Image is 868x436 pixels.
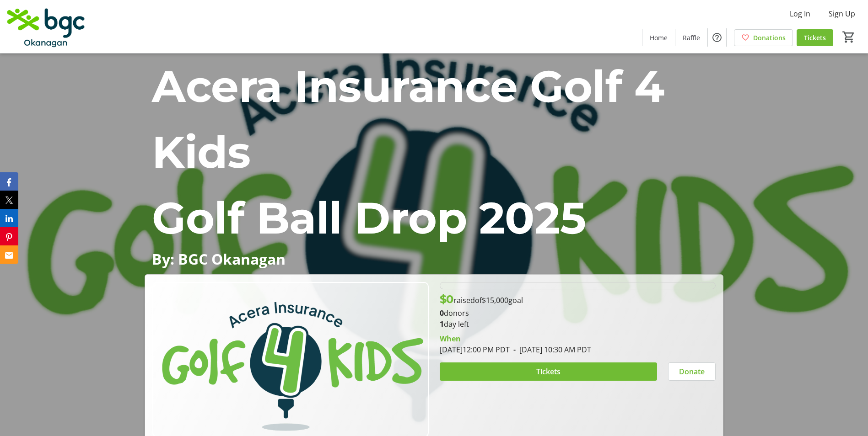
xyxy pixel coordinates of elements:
span: Raffle [683,33,700,43]
button: Donate [668,362,716,381]
span: $15,000 [482,295,508,305]
span: Sign Up [829,8,855,19]
span: [DATE] 10:30 AM PDT [510,345,591,355]
span: Donations [753,33,786,43]
p: By: BGC Okanagan [152,251,716,267]
a: Raffle [675,29,707,46]
span: [DATE] 12:00 PM PDT [440,345,510,355]
span: - [510,345,519,355]
div: When [440,333,461,344]
span: Log In [790,8,810,19]
span: $0 [440,292,453,306]
button: Help [708,28,726,47]
p: raised of goal [440,291,523,308]
span: 1 [440,319,444,329]
button: Tickets [440,362,657,381]
p: donors [440,308,716,319]
a: Donations [734,29,793,46]
img: BGC Okanagan's Logo [5,4,87,49]
span: Tickets [804,33,826,43]
button: Sign Up [821,6,863,21]
span: Golf Ball Drop 2025 [152,191,586,245]
a: Home [642,29,675,46]
span: Acera Insurance Golf 4 Kids [152,59,664,179]
button: Cart [841,29,857,45]
span: Donate [679,366,705,377]
span: Home [650,33,668,43]
b: 0 [440,308,444,318]
div: 0% of fundraising goal reached [440,282,716,289]
span: Tickets [536,366,561,377]
p: day left [440,319,716,330]
a: Tickets [797,29,833,46]
button: Log In [782,6,818,21]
